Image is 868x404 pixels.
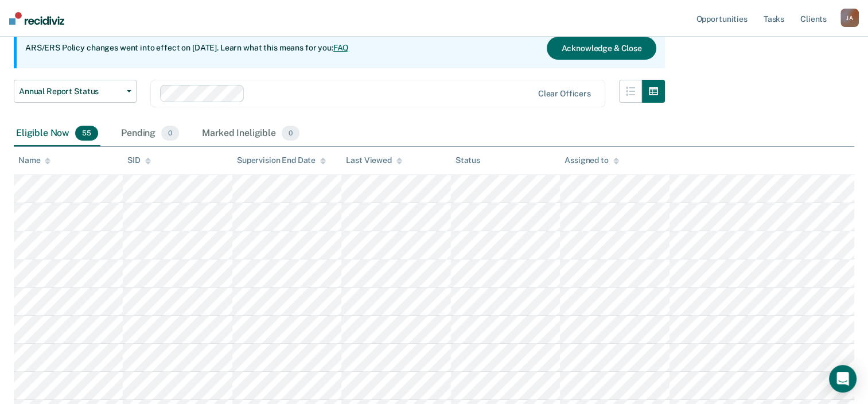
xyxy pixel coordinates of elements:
[333,43,349,52] a: FAQ
[200,121,302,146] div: Marked Ineligible0
[19,87,122,96] span: Annual Report Status
[547,37,656,60] button: Acknowledge & Close
[840,9,859,27] div: J A
[14,80,137,103] button: Annual Report Status
[456,156,480,165] div: Status
[25,42,349,54] p: ARS/ERS Policy changes went into effect on [DATE]. Learn what this means for you:
[9,12,64,25] img: Recidiviz
[237,156,326,165] div: Supervision End Date
[119,121,181,146] div: Pending0
[840,9,859,27] button: JA
[127,156,151,165] div: SID
[829,365,857,393] div: Open Intercom Messenger
[282,126,299,141] span: 0
[18,156,50,165] div: Name
[346,156,402,165] div: Last Viewed
[538,89,591,99] div: Clear officers
[565,156,618,165] div: Assigned to
[75,126,98,141] span: 55
[14,121,100,146] div: Eligible Now55
[161,126,179,141] span: 0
